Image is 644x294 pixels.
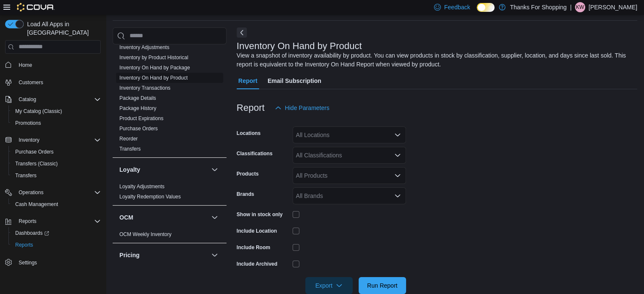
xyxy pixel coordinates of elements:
span: Purchase Orders [119,125,158,132]
button: Loyalty [210,165,220,175]
a: Inventory On Hand by Package [119,65,190,71]
span: Reports [12,240,101,250]
a: Inventory Adjustments [119,44,169,50]
a: OCM Weekly Inventory [119,231,171,237]
span: Inventory On Hand by Product [119,74,188,81]
a: Package History [119,105,156,111]
button: OCM [210,212,220,223]
span: Reorder [119,135,138,142]
a: Inventory Transactions [119,85,171,91]
div: View a snapshot of inventory availability by product. You can view products in stock by classific... [237,51,633,69]
span: Settings [19,259,37,266]
button: Operations [15,187,47,198]
span: Transfers [15,172,36,179]
span: Inventory Transactions [119,85,171,91]
span: Cash Management [12,199,101,209]
button: Open list of options [394,172,401,179]
span: Catalog [15,94,101,104]
button: Pricing [119,251,208,259]
label: Show in stock only [237,211,283,218]
span: Customers [15,77,101,88]
a: Transfers [119,146,141,152]
nav: Complex example [5,55,101,291]
span: My Catalog (Classic) [15,108,62,115]
h3: Pricing [119,251,139,259]
button: Open list of options [394,152,401,159]
button: Export [305,277,353,294]
button: OCM [119,213,208,222]
a: Transfers [12,170,40,181]
button: Transfers (Classic) [8,158,104,170]
a: Loyalty Adjustments [119,184,165,190]
a: Inventory by Product Historical [119,55,188,60]
a: Product Expirations [119,115,163,121]
span: Transfers [12,170,101,181]
button: Inventory [15,135,43,145]
label: Locations [237,130,261,137]
a: Dashboards [8,227,104,239]
span: Customers [19,79,43,86]
a: Cash Management [12,199,61,209]
button: Catalog [15,94,39,104]
h3: OCM [119,213,133,222]
label: Brands [237,191,254,198]
span: Package History [119,105,156,112]
span: Catalog [19,96,36,103]
span: Reports [19,218,36,225]
span: Home [19,62,32,69]
label: Products [237,170,259,177]
label: Include Archived [237,261,277,267]
button: Pricing [210,250,220,260]
button: Home [2,59,104,71]
button: Reports [2,215,104,227]
span: Purchase Orders [12,147,101,157]
button: Reports [15,216,40,226]
span: Inventory Adjustments [119,44,169,51]
button: Transfers [8,170,104,181]
a: Reports [12,240,36,250]
a: Inventory On Hand by Product [119,75,188,81]
span: Operations [15,187,101,198]
input: Dark Mode [477,3,495,12]
button: Promotions [8,117,104,129]
button: Open list of options [394,192,401,199]
span: Package Details [119,95,156,102]
span: Inventory On Hand by Package [119,64,190,71]
label: Include Location [237,228,277,234]
span: Cash Management [15,201,58,208]
div: Loyalty [113,181,227,205]
span: Transfers [119,146,141,152]
span: Export [310,277,348,294]
h3: Loyalty [119,165,140,174]
span: Reports [15,242,33,248]
a: Settings [15,258,40,268]
button: Cash Management [8,198,104,210]
span: Dashboards [12,228,101,238]
span: Transfers (Classic) [15,160,58,167]
span: Loyalty Redemption Values [119,193,181,200]
span: Operations [19,189,44,196]
span: Settings [15,257,101,267]
span: Email Subscription [268,72,321,89]
button: Next [237,27,247,38]
div: Inventory [113,42,227,157]
span: Transfers (Classic) [12,159,101,169]
span: Inventory [15,135,101,145]
button: Run Report [359,277,406,294]
span: Loyalty Adjustments [119,183,165,190]
div: OCM [113,229,227,243]
button: Operations [2,187,104,198]
a: Transfers (Classic) [12,159,61,169]
a: Purchase Orders [119,126,158,132]
a: My Catalog (Classic) [12,106,66,116]
img: Cova [17,3,55,11]
h3: Inventory On Hand by Product [237,41,362,51]
span: Dashboards [15,230,49,236]
span: Run Report [367,281,398,290]
button: Reports [8,239,104,251]
button: Customers [2,76,104,88]
a: Home [15,60,36,70]
span: My Catalog (Classic) [12,106,101,116]
span: Promotions [15,120,41,126]
button: Catalog [2,93,104,105]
